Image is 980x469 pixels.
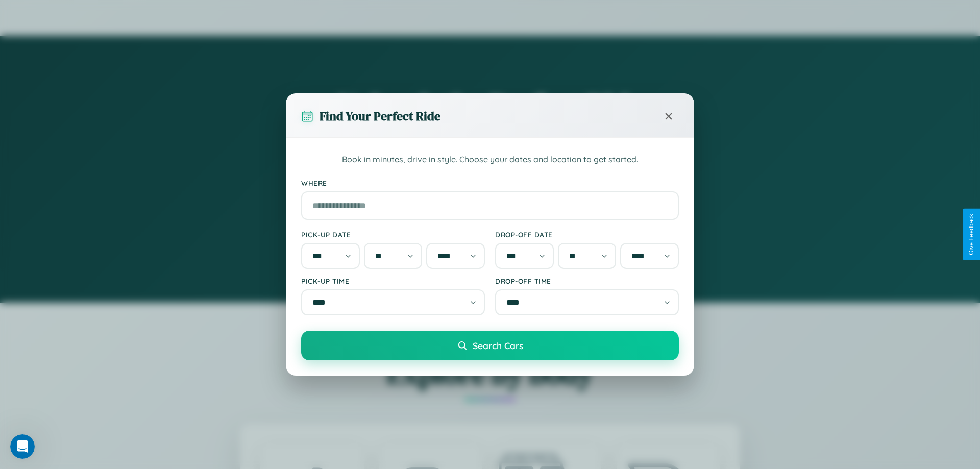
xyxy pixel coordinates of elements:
label: Pick-up Date [301,230,485,239]
span: Search Cars [473,340,523,351]
button: Search Cars [301,331,679,360]
p: Book in minutes, drive in style. Choose your dates and location to get started. [301,153,679,166]
label: Pick-up Time [301,277,485,285]
label: Drop-off Date [495,230,679,239]
h3: Find Your Perfect Ride [320,108,440,125]
label: Drop-off Time [495,277,679,285]
label: Where [301,179,679,187]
